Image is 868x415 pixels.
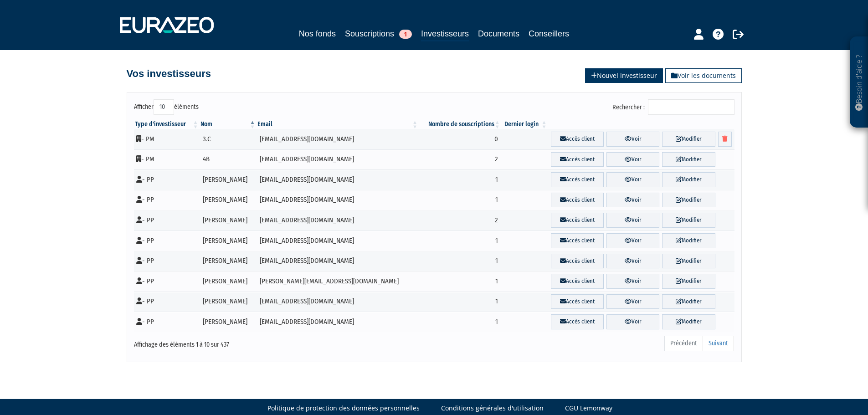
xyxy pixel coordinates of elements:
[551,132,604,147] a: Accès client
[662,254,715,269] a: Modifier
[200,149,257,170] td: 4B
[551,274,604,289] a: Accès client
[134,99,199,115] label: Afficher éléments
[134,292,200,312] td: - PP
[257,120,419,129] th: Email : activer pour trier la colonne par ordre croissant
[257,312,419,332] td: [EMAIL_ADDRESS][DOMAIN_NAME]
[662,274,715,289] a: Modifier
[606,132,659,147] a: Voir
[606,233,659,248] a: Voir
[134,120,200,129] th: Type d'investisseur : activer pour trier la colonne par ordre croissant
[551,294,604,309] a: Accès client
[854,41,864,123] p: Besoin d'aide ?
[703,336,734,351] a: Suivant
[419,210,501,231] td: 2
[134,169,200,190] td: - PP
[662,152,715,167] a: Modifier
[267,404,420,413] a: Politique de protection des données personnelles
[200,129,257,149] td: 3.C
[419,251,501,272] td: 1
[345,27,412,40] a: Souscriptions1
[585,68,663,83] a: Nouvel investisseur
[134,129,200,149] td: - PM
[662,193,715,208] a: Modifier
[200,190,257,210] td: [PERSON_NAME]
[606,152,659,167] a: Voir
[548,120,734,129] th: &nbsp;
[606,172,659,187] a: Voir
[200,251,257,272] td: [PERSON_NAME]
[257,231,419,251] td: [EMAIL_ADDRESS][DOMAIN_NAME]
[419,231,501,251] td: 1
[257,251,419,272] td: [EMAIL_ADDRESS][DOMAIN_NAME]
[421,27,469,41] a: Investisseurs
[606,274,659,289] a: Voir
[648,99,734,115] input: Rechercher :
[419,169,501,190] td: 1
[606,294,659,309] a: Voir
[662,233,715,248] a: Modifier
[665,68,742,83] a: Voir les documents
[120,17,214,33] img: 1732889491-logotype_eurazeo_blanc_rvb.png
[478,27,519,40] a: Documents
[662,172,715,187] a: Modifier
[257,190,419,210] td: [EMAIL_ADDRESS][DOMAIN_NAME]
[551,193,604,208] a: Accès client
[606,314,659,329] a: Voir
[200,231,257,251] td: [PERSON_NAME]
[419,190,501,210] td: 1
[419,271,501,292] td: 1
[419,312,501,332] td: 1
[200,312,257,332] td: [PERSON_NAME]
[419,292,501,312] td: 1
[551,233,604,248] a: Accès client
[718,132,732,147] a: Supprimer
[662,213,715,228] a: Modifier
[606,254,659,269] a: Voir
[662,314,715,329] a: Modifier
[134,271,200,292] td: - PP
[551,172,604,187] a: Accès client
[134,231,200,251] td: - PP
[257,271,419,292] td: [PERSON_NAME][EMAIL_ADDRESS][DOMAIN_NAME]
[612,99,734,115] label: Rechercher :
[134,190,200,210] td: - PP
[134,251,200,272] td: - PP
[419,149,501,170] td: 2
[134,312,200,332] td: - PP
[200,120,257,129] th: Nom : activer pour trier la colonne par ordre d&eacute;croissant
[565,404,612,413] a: CGU Lemonway
[200,210,257,231] td: [PERSON_NAME]
[606,213,659,228] a: Voir
[662,294,715,309] a: Modifier
[299,27,336,40] a: Nos fonds
[257,210,419,231] td: [EMAIL_ADDRESS][DOMAIN_NAME]
[200,169,257,190] td: [PERSON_NAME]
[127,68,211,79] h4: Vos investisseurs
[551,254,604,269] a: Accès client
[134,335,376,349] div: Affichage des éléments 1 à 10 sur 437
[134,210,200,231] td: - PP
[441,404,544,413] a: Conditions générales d'utilisation
[551,213,604,228] a: Accès client
[257,149,419,170] td: [EMAIL_ADDRESS][DOMAIN_NAME]
[134,149,200,170] td: - PM
[419,129,501,149] td: 0
[529,27,569,40] a: Conseillers
[551,152,604,167] a: Accès client
[200,292,257,312] td: [PERSON_NAME]
[257,169,419,190] td: [EMAIL_ADDRESS][DOMAIN_NAME]
[154,99,174,115] select: Afficheréléments
[419,120,501,129] th: Nombre de souscriptions : activer pour trier la colonne par ordre croissant
[257,292,419,312] td: [EMAIL_ADDRESS][DOMAIN_NAME]
[551,314,604,329] a: Accès client
[200,271,257,292] td: [PERSON_NAME]
[662,132,715,147] a: Modifier
[606,193,659,208] a: Voir
[257,129,419,149] td: [EMAIL_ADDRESS][DOMAIN_NAME]
[501,120,548,129] th: Dernier login : activer pour trier la colonne par ordre croissant
[399,30,412,39] span: 1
